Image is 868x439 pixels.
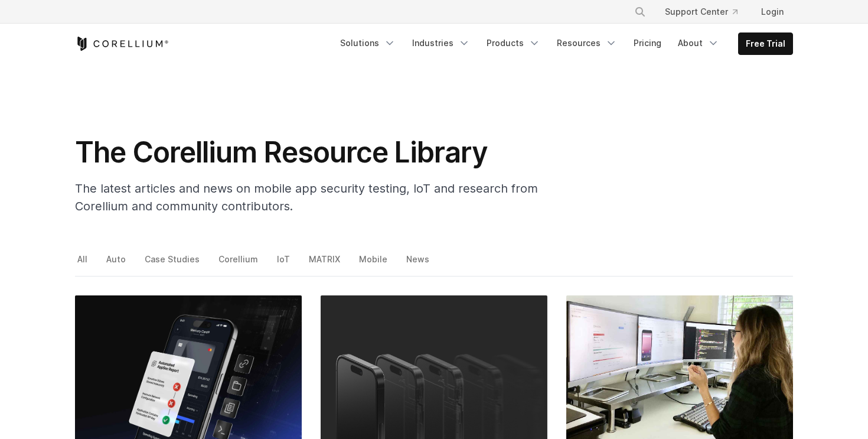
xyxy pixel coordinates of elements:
a: IoT [275,251,294,276]
a: Corellium Home [75,37,169,51]
a: Login [752,1,793,22]
a: Corellium [216,251,262,276]
a: MATRIX [306,251,344,276]
a: Pricing [626,32,668,54]
h1: The Corellium Resource Library [75,135,547,170]
a: Products [479,32,547,54]
span: The latest articles and news on mobile app security testing, IoT and research from Corellium and ... [75,181,538,213]
div: Navigation Menu [620,1,793,22]
a: Case Studies [142,251,204,276]
button: Search [629,1,651,22]
a: Mobile [357,251,391,276]
a: Auto [104,251,130,276]
a: All [75,251,92,276]
a: About [671,32,726,54]
a: Support Center [655,1,747,22]
a: News [404,251,433,276]
a: Industries [405,32,477,54]
a: Free Trial [739,33,792,54]
a: Resources [550,32,624,54]
a: Solutions [333,32,403,54]
div: Navigation Menu [333,32,793,55]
